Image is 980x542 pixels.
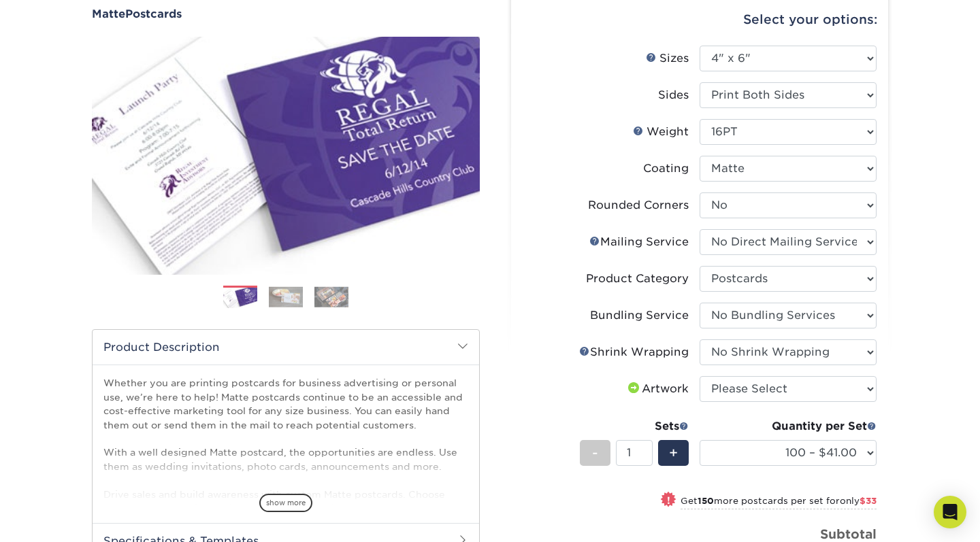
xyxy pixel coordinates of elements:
span: $33 [860,496,877,506]
div: Product Category [586,271,689,287]
h1: Postcards [92,7,480,20]
div: Weight [633,124,689,140]
span: show more [259,494,312,512]
div: Rounded Corners [588,197,689,214]
span: + [669,443,678,463]
img: Postcards 01 [223,286,257,310]
strong: 150 [698,496,714,506]
div: Open Intercom Messenger [934,496,966,528]
span: ! [667,493,670,507]
span: - [592,443,598,463]
div: Sizes [646,50,689,67]
a: MattePostcards [92,7,480,20]
img: Matte 01 [92,22,480,290]
div: Quantity per Set [700,418,877,435]
small: Get more postcards per set for [681,496,877,509]
div: Artwork [625,381,689,397]
div: Sides [658,87,689,103]
span: only [840,496,877,506]
h2: Product Description [93,330,479,365]
div: Shrink Wrapping [579,344,689,360]
img: Postcards 02 [269,286,303,307]
div: Coating [643,160,689,177]
span: Matte [92,7,125,20]
strong: Subtotal [820,526,877,541]
div: Bundling Service [590,307,689,324]
div: Sets [580,418,689,435]
div: Mailing Service [589,234,689,250]
img: Postcards 03 [314,286,348,307]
